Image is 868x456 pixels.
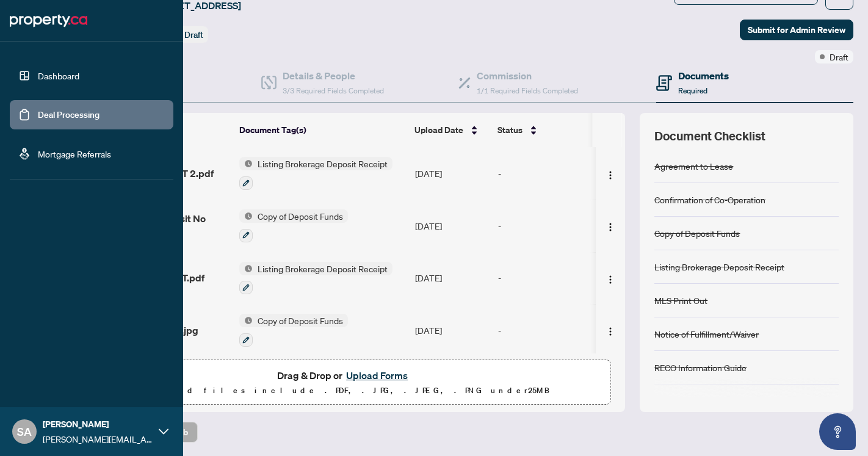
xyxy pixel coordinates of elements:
[819,413,856,450] button: Open asap
[283,86,384,95] span: 3/3 Required Fields Completed
[654,193,765,206] div: Confirmation of Co-Operation
[79,360,610,405] span: Drag & Drop orUpload FormsSupported files include .PDF, .JPG, .JPEG, .PNG under25MB
[477,86,578,95] span: 1/1 Required Fields Completed
[606,170,615,180] img: Logo
[678,68,729,83] h4: Documents
[184,29,203,40] span: Draft
[606,275,615,284] img: Logo
[654,226,740,240] div: Copy of Deposit Funds
[10,11,87,31] img: logo
[253,209,348,223] span: Copy of Deposit Funds
[342,367,411,383] button: Upload Forms
[601,216,620,236] button: Logo
[253,262,392,275] span: Listing Brokerage Deposit Receipt
[601,268,620,288] button: Logo
[414,123,463,137] span: Upload Date
[477,68,578,83] h4: Commission
[606,327,615,336] img: Logo
[498,219,592,233] div: -
[601,164,620,183] button: Logo
[654,128,765,145] span: Document Checklist
[277,367,411,383] span: Drag & Drop or
[410,147,493,200] td: [DATE]
[253,157,392,170] span: Listing Brokerage Deposit Receipt
[654,294,707,307] div: MLS Print Out
[239,209,348,242] button: Status IconCopy of Deposit Funds
[498,167,592,180] div: -
[38,70,79,81] a: Dashboard
[498,324,592,337] div: -
[410,113,493,147] th: Upload Date
[410,252,493,305] td: [DATE]
[234,113,410,147] th: Document Tag(s)
[239,314,253,327] img: Status Icon
[86,383,602,398] p: Supported files include .PDF, .JPG, .JPEG, .PNG under 25 MB
[239,157,253,170] img: Status Icon
[253,314,348,327] span: Copy of Deposit Funds
[654,159,733,173] div: Agreement to Lease
[678,86,707,95] span: Required
[239,262,392,295] button: Status IconListing Brokerage Deposit Receipt
[654,327,759,341] div: Notice of Fulfillment/Waiver
[43,418,153,431] span: [PERSON_NAME]
[654,361,747,374] div: RECO Information Guide
[239,314,348,347] button: Status IconCopy of Deposit Funds
[748,20,845,40] span: Submit for Admin Review
[601,320,620,340] button: Logo
[410,304,493,356] td: [DATE]
[497,123,523,137] span: Status
[239,157,392,190] button: Status IconListing Brokerage Deposit Receipt
[498,271,592,284] div: -
[17,423,32,440] span: SA
[43,432,153,446] span: [PERSON_NAME][EMAIL_ADDRESS][DOMAIN_NAME]
[239,209,253,223] img: Status Icon
[493,113,596,147] th: Status
[654,260,784,273] div: Listing Brokerage Deposit Receipt
[606,222,615,232] img: Logo
[239,262,253,275] img: Status Icon
[38,109,99,120] a: Deal Processing
[283,68,384,83] h4: Details & People
[740,20,853,40] button: Submit for Admin Review
[410,200,493,252] td: [DATE]
[830,50,848,63] span: Draft
[38,148,111,159] a: Mortgage Referrals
